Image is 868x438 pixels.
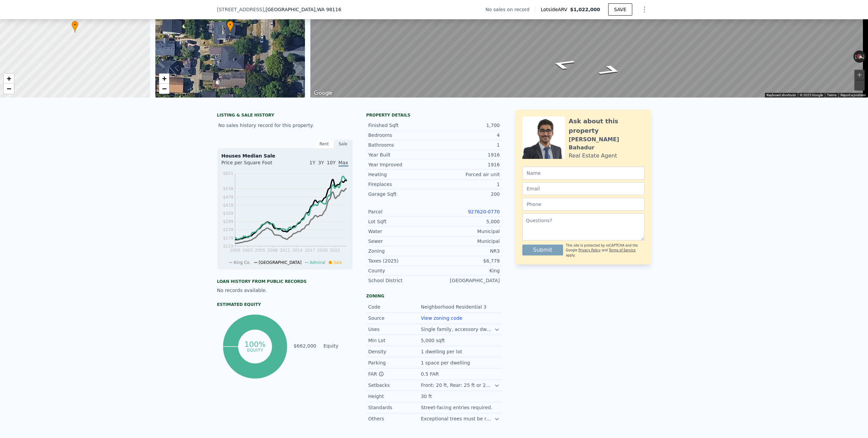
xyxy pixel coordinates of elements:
span: 1Y [309,160,315,165]
div: Bathrooms [368,142,434,148]
a: Zoom in [159,74,169,84]
button: Zoom in [854,70,865,80]
div: 1,700 [434,122,500,129]
span: • [227,22,234,28]
div: Taxes (2025) [368,257,434,264]
button: SAVE [608,3,632,16]
input: Phone [522,198,644,211]
span: + [162,74,166,83]
button: Reset the view [853,52,866,61]
div: Finished Sqft [368,122,434,129]
tspan: $479 [223,195,233,200]
span: • [72,22,78,28]
div: • [227,21,234,33]
button: Show Options [638,3,651,16]
button: Rotate clockwise [862,50,866,63]
tspan: 2011 [279,248,290,253]
div: No records available. [217,287,353,294]
button: Submit [522,245,563,255]
span: − [162,84,166,93]
div: Min Lot [368,337,421,344]
tspan: $419 [223,203,233,208]
a: Zoom out [159,84,169,94]
span: © 2025 Google [800,93,823,97]
div: No sales on record [485,6,535,13]
tspan: 2000 [230,248,240,253]
div: Parking [368,359,421,366]
div: Ask about this property [569,117,644,135]
div: • [72,21,78,33]
div: Height [368,393,421,400]
div: Price per Square Foot [221,159,285,170]
div: No sales history record for this property. [217,119,353,131]
span: [STREET_ADDRESS] [217,6,264,13]
div: 5,000 sqft [421,337,446,344]
div: 0.5 FAR [421,371,440,377]
span: 3Y [318,160,324,165]
div: Zoning [368,248,434,254]
div: Zoning [366,293,502,299]
td: Equity [322,342,353,350]
input: Name [522,167,644,180]
div: Loan history from public records [217,279,353,284]
div: [GEOGRAPHIC_DATA] [434,277,500,284]
tspan: 2008 [267,248,278,253]
a: Open this area in Google Maps (opens a new window) [312,89,334,98]
div: Code [368,304,421,310]
div: Others [368,415,421,422]
div: Municipal [434,228,500,235]
div: NR3 [434,248,500,254]
div: Front: 20 ft, Rear: 25 ft or 20% of lot depth (min. 10 ft), Side: 5 ft [421,382,495,389]
a: View zoning code [421,315,462,321]
div: 1916 [434,151,500,158]
div: Lot Sqft [368,218,434,225]
div: Property details [366,112,502,118]
path: Go North [541,56,585,72]
div: Standards [368,404,421,411]
div: Uses [368,326,421,333]
div: Sewer [368,238,434,245]
span: + [7,74,11,83]
div: County [368,267,434,274]
span: [GEOGRAPHIC_DATA] [259,260,302,265]
div: Street-facing entries required. [421,404,494,411]
span: Admiral [310,260,325,265]
div: FAR [368,371,421,377]
tspan: $119 [223,244,233,249]
a: Report a problem [841,93,866,97]
tspan: $651 [223,171,233,176]
path: Go South [588,62,632,78]
div: Year Improved [368,161,434,168]
tspan: 2005 [255,248,265,253]
div: Exceptional trees must be retained. [421,415,495,422]
div: Forced air unit [434,171,500,178]
tspan: $179 [223,236,233,241]
span: Sale [333,260,342,265]
tspan: 2022 [330,248,340,253]
button: Rotate counterclockwise [853,50,857,63]
div: 5,000 [434,218,500,225]
div: Parcel [368,208,434,215]
div: 4 [434,132,500,139]
a: Zoom in [4,74,14,84]
div: Rent [315,140,334,148]
div: 200 [434,191,500,197]
div: This site is protected by reCAPTCHA and the Google and apply. [566,243,644,258]
tspan: equity [247,347,263,352]
div: 1 dwelling per lot [421,348,464,355]
div: Source [368,315,421,321]
span: , WA 98116 [315,7,341,12]
a: Privacy Policy [578,248,600,252]
tspan: $299 [223,219,233,224]
div: $6,779 [434,257,500,264]
div: 1 [434,181,500,188]
div: Fireplaces [368,181,434,188]
div: Garage Sqft [368,191,434,197]
div: 1 space per dwelling [421,359,471,366]
span: , [GEOGRAPHIC_DATA] [264,6,341,13]
div: Single family, accessory dwellings. [421,326,495,333]
img: Google [312,89,334,98]
div: 30 ft [421,393,433,400]
div: Real Estate Agent [569,152,617,160]
tspan: 2014 [292,248,303,253]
